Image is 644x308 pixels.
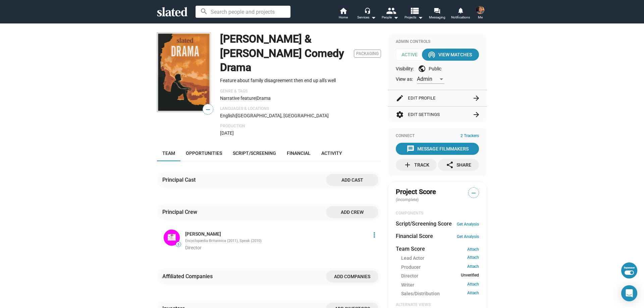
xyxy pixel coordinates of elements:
div: Superuser [624,266,635,269]
span: Project Score [396,187,436,196]
mat-icon: notifications [457,7,464,13]
a: Attach [467,255,479,261]
div: Admin Controls [396,39,479,45]
mat-icon: arrow_forward [472,111,480,119]
a: Attach [467,247,479,252]
a: Financial [281,145,316,161]
mat-icon: share [446,161,454,169]
span: Activity [321,150,342,156]
span: Admin [417,76,432,82]
span: 2 Trackers [461,133,479,139]
span: Team [162,150,175,156]
span: 5 [176,243,181,247]
mat-icon: add [404,161,412,169]
mat-icon: arrow_drop_down [392,13,400,21]
mat-icon: more_vert [370,231,378,239]
div: Encyclopædia Britannica (2011), Speak (2010) [185,239,366,244]
div: Share [446,159,471,171]
span: Producer [401,264,421,270]
a: Attach [467,282,479,288]
a: Notifications [449,7,472,21]
button: Superuser [621,262,637,279]
button: Edit Profile [396,90,479,106]
a: Team [157,145,180,161]
a: Opportunities [180,145,227,161]
a: [PERSON_NAME] [185,231,221,237]
a: Get Analysis [457,234,479,239]
span: | [256,96,257,101]
span: Notifications [451,13,470,21]
a: Messaging [425,7,449,21]
button: Share [438,159,479,171]
div: Connect [396,133,479,139]
div: Services [357,13,376,21]
span: Writer [401,282,414,288]
span: Script/Screening [233,150,276,156]
button: View Matches [422,49,479,61]
mat-icon: arrow_drop_down [416,13,424,21]
button: Add companies [326,270,378,283]
mat-icon: headset_mic [364,7,370,13]
span: Projects [405,13,423,21]
button: Add cast [326,174,378,186]
a: Get Analysis [457,222,479,227]
div: Affiliated Companies [162,273,215,280]
input: Search people and projects [196,6,290,18]
mat-icon: settings [396,111,404,119]
p: Feature about family disagreement then end up all's well [220,77,381,84]
span: View as: [396,76,413,82]
span: English [220,113,235,118]
mat-icon: wifi_tethering [428,51,436,59]
span: Home [339,13,348,21]
span: (incomplete) [396,197,420,202]
span: Director [185,245,202,250]
div: COMPONENTS [396,211,479,216]
img: John Latham [164,230,180,246]
div: View Matches [429,49,472,61]
span: Packaging [354,50,381,58]
div: Principal Cast [162,176,198,183]
img: Daphne & Ambrose Comedy Drama [157,33,211,112]
dt: Team Score [396,245,425,252]
mat-icon: home [339,7,347,15]
mat-icon: people [386,6,396,15]
p: Languages & Locations [220,106,381,112]
p: Production [220,124,381,129]
div: Open Intercom Messenger [621,285,637,301]
div: Track [404,159,429,171]
span: — [469,189,479,197]
mat-icon: edit [396,94,404,102]
button: Jay BurnleyMe [472,5,488,22]
div: Visibility: Public [396,65,479,73]
p: Genre & Tags [220,89,381,94]
mat-icon: view_list [410,6,419,15]
button: People [378,7,402,21]
button: Add crew [326,206,378,218]
span: | [235,113,236,118]
span: [GEOGRAPHIC_DATA], [GEOGRAPHIC_DATA] [236,113,329,118]
h1: [PERSON_NAME] & [PERSON_NAME] Comedy Drama [220,32,351,75]
a: Attach [467,264,479,270]
div: Principal Crew [162,208,200,215]
mat-icon: forum [434,7,440,14]
button: Services [355,7,378,21]
span: Add crew [331,206,373,218]
span: Narrative feature [220,96,256,101]
span: Opportunities [186,150,222,156]
div: Alternate Views [396,302,479,308]
button: Projects [402,7,425,21]
mat-icon: message [407,145,415,153]
span: Financial [287,150,311,156]
a: Home [331,7,355,21]
span: Me [478,13,483,21]
img: Jay Burnley [476,6,484,14]
span: Sales/Distribution [401,291,440,297]
div: Message Filmmakers [407,143,469,155]
span: Lead Actor [401,255,424,261]
a: Script/Screening [227,145,281,161]
button: Message Filmmakers [396,143,479,155]
dt: Script/Screening Score [396,220,452,227]
span: Drama [257,96,271,101]
span: Add cast [331,174,373,186]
